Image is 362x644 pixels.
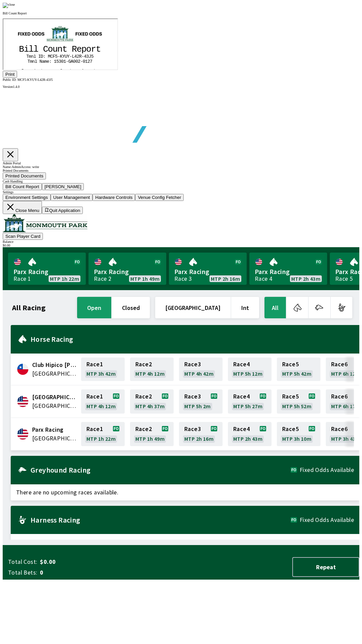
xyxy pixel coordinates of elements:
[174,276,192,281] div: Race 3
[277,358,320,381] a: Race5MTP 5h 42m
[86,426,103,432] span: Race 1
[43,40,46,45] tspan: e
[71,35,74,40] tspan: 4
[20,25,26,35] tspan: i
[72,40,75,45] tspan: 0
[65,40,68,45] tspan: G
[8,569,37,577] span: Total Bets:
[30,50,33,55] tspan: i
[184,362,201,367] span: Race 3
[255,267,322,276] span: Parx Racing
[90,50,93,55] tspan: t
[41,40,44,45] tspan: m
[331,362,348,367] span: Race 6
[18,89,210,159] img: global tote logo
[93,194,135,201] button: Hardware Controls
[135,426,152,432] span: Race 2
[64,35,66,40] tspan: Y
[40,569,145,577] span: 0
[3,194,51,201] button: Environment Settings
[12,305,46,310] h1: All Racing
[67,40,70,45] tspan: A
[32,425,77,434] span: Parx Racing
[77,40,80,45] tspan: -
[112,297,150,318] button: closed
[83,50,86,55] tspan: o
[18,50,21,55] tspan: D
[55,40,58,45] tspan: 3
[3,190,359,194] div: Settings
[58,40,60,45] tspan: 0
[298,563,353,571] span: Repeat
[184,426,201,432] span: Race 3
[233,426,250,432] span: Race 4
[184,371,214,376] span: MTP 4h 42m
[85,50,88,55] tspan: u
[135,362,152,367] span: Race 2
[30,25,36,35] tspan: l
[3,71,17,78] button: Print
[233,362,250,367] span: Race 4
[135,371,165,376] span: MTP 4h 12m
[28,50,31,55] tspan: m
[233,394,250,399] span: Race 4
[331,426,348,432] span: Race 6
[53,40,56,45] tspan: 5
[331,436,360,441] span: MTP 3h 41m
[31,517,291,523] h2: Harness Racing
[81,422,125,446] a: Race1MTP 1h 22m
[291,276,320,281] span: MTP 2h 43m
[3,172,46,179] button: Printed Documents
[155,297,231,318] button: [GEOGRAPHIC_DATA]
[3,183,42,190] button: Bill Count Report
[35,50,38,55] tspan: a
[184,404,211,409] span: MTP 5h 2m
[3,11,359,15] p: Bill Count Report
[292,557,359,577] button: Repeat
[45,25,50,35] tspan: o
[13,276,31,281] div: Race 1
[88,50,90,55] tspan: n
[40,25,45,35] tspan: C
[94,276,111,281] div: Race 2
[130,358,174,381] a: Race2MTP 4h 12m
[75,40,77,45] tspan: 2
[11,484,359,500] span: There are no upcoming races available.
[88,253,166,285] a: Parx RacingRace 2MTP 1h 49m
[335,276,353,281] div: Race 5
[282,371,311,376] span: MTP 5h 42m
[73,35,76,40] tspan: 2
[231,297,259,318] button: Int
[50,276,79,281] span: MTP 1h 22m
[42,207,83,214] button: Quit Application
[60,40,63,45] tspan: 1
[42,50,45,55] tspan: r
[57,35,59,40] tspan: K
[36,40,39,45] tspan: N
[51,194,93,201] button: User Management
[135,194,184,201] button: Venue Config Fetcher
[28,35,31,40] tspan: n
[25,25,31,35] tspan: l
[228,358,271,381] a: Race4MTP 5h 12m
[300,517,354,523] span: Fixed Odds Available
[16,25,21,35] tspan: B
[8,558,37,566] span: Total Cost:
[23,50,26,55] tspan: n
[3,161,359,165] div: Admin Portal
[85,35,88,40] tspan: J
[277,389,320,414] a: Race5MTP 5h 52m
[94,267,161,276] span: Parx Racing
[3,214,87,232] img: venue logo
[49,25,55,35] tspan: u
[33,50,35,55] tspan: n
[54,35,57,40] tspan: -
[66,35,69,40] tspan: -
[255,276,272,281] div: Race 4
[88,35,90,40] tspan: 5
[3,3,15,8] img: close
[331,394,348,399] span: Race 6
[86,404,116,409] span: MTP 4h 12m
[93,25,98,35] tspan: t
[40,50,43,55] tspan: o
